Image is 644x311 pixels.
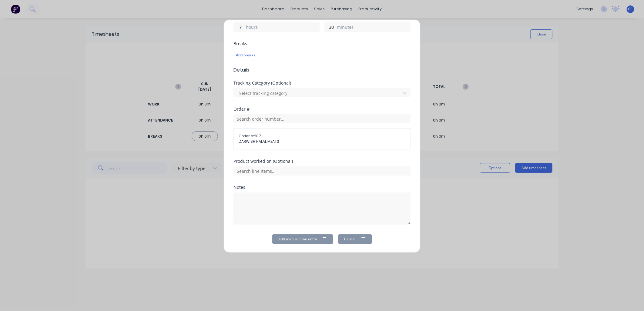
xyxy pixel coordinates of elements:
[272,234,333,244] button: Add manual time entry
[338,234,372,244] button: Cancel
[233,81,411,85] div: Tracking Category (Optional)
[239,133,405,139] span: Order # 287
[337,24,410,32] label: minutes
[233,66,411,74] span: Details
[233,114,411,123] input: Search order number...
[233,159,411,163] div: Product worked on (Optional)
[236,51,408,59] div: Add breaks
[233,107,411,111] div: Order #
[239,139,405,144] span: DARWISH HALAL MEATS
[233,185,411,189] div: Notes
[246,24,319,32] label: hours
[233,42,411,46] div: Breaks
[233,166,411,176] input: Search line items...
[234,22,244,32] input: 0
[325,22,335,32] input: 0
